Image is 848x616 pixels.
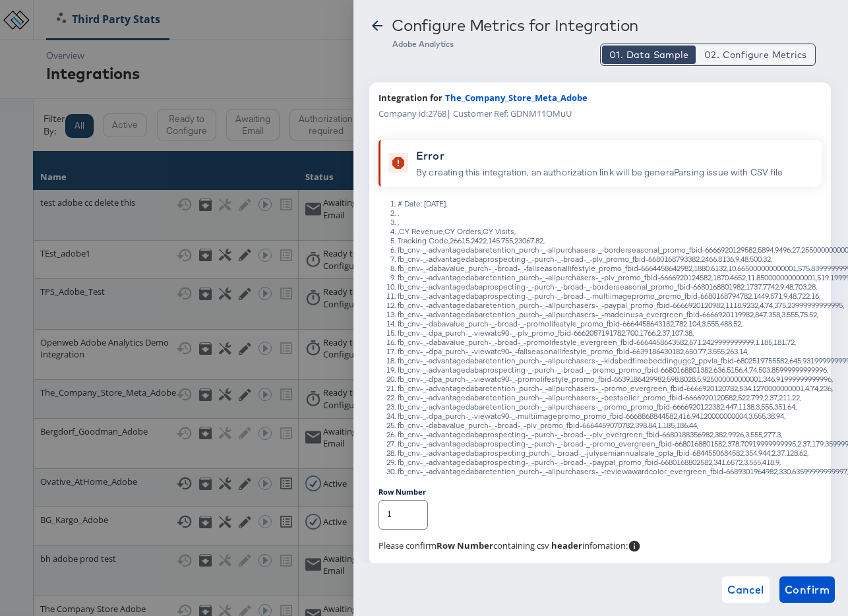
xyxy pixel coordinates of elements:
span: 01. Data Sample [609,48,688,61]
li: fb_cnv-_-dabavalue_purch-_-broad-_-promolifestyle_promo_fbid-6664458643182,782.104,3.555,488.52, [398,319,829,328]
li: fb_cnv-_-dabavalue_purch-_-broad-_-promolifestyle_evergreen_fbid-6664458643582,671.2429999999999,... [398,338,829,347]
li: fb_cnv-_-advantagedabaretention_purch-_-allpurchasers-_-promo_promo_fbid-6666920122382,447.1138,3... [398,402,829,412]
li: fb_cnv-_-advantagedabaretention_purch-_-allpurchasers-_-madeinusa_evergreen_fbid-6666920119982,84... [398,310,829,319]
li: fb_cnv-_-advantagedabaprospecting-_-purch-_-broad-_-plv_evergreen_fbid-6680188356982,382.9926,3.5... [398,430,829,439]
li: , [398,208,829,218]
span: Confirm [785,580,830,599]
li: fb_cnv-_-advantagedabaretention_purch-_-allpurchasers-_-promo_evergreen_fbid-6666920120782,534.12... [398,384,829,393]
li: fb_cnv-_-advantagedabaprospecting_purch-_-broad-_-julysemiannualsale_ppla_fbid-6844550684582,354.... [398,448,829,458]
li: fb_cnv-_-dpa_purch-_-viewatc90-_-fallseasonallifestyle_promo_fbid-6639186430182,650.77,3.555,263.14, [398,347,829,356]
li: fb_cnv-_-advantagedabaretention_purch-_-allpurchasers-_-plv_promo_fbid-6666920124582,1870.4652,11... [398,273,829,282]
li: fb_cnv-_-dabavalue_purch-_-broad-_-fallseasonallifestyle_promo_fbid-6664458642982,1880.6132,10.66... [398,264,829,273]
li: , [398,218,829,227]
span: The_Company_Store_Meta_Adobe [445,92,588,104]
li: Tracking Code,26615.2422,145.755,23067.82, [398,236,829,245]
span: Integration for [379,92,442,104]
li: ,CY Revenue,CY Orders,CY Visits, [398,227,829,236]
li: fb_cnv-_-advantagedabaprospecting-_-purch-_-broad-_-promo_evergreen_fbid-6680168801582,378.709199... [398,439,829,448]
div: Error [416,148,783,164]
div: Adobe Analytics [392,39,832,49]
li: fb_cnv-_-advantagedabaprospecting-_-purch-_-broad-_-promo_promo_fbid-6680168801382,636.5156,4.74,... [398,365,829,375]
label: Row Number [379,487,426,497]
li: fb_cnv-_-advantagedabaretention_purch-_-allpurchasers-_-bestseller_promo_fbid-6666920120582,522.7... [398,393,829,402]
span: Cancel [727,580,764,599]
li: fb_cnv-_-advantagedabaprospecting-_-purch-_-broad-_-paypal_promo_fbid-6680168802582,341.6572,3.55... [398,458,829,467]
li: fb_cnv-_-advantagedabaprospecting-_-purch-_-broad-_-multiimagepromo_promo_fbid-6680168794782,1449... [398,292,829,301]
button: Confirm [779,576,835,603]
li: fb_cnv-_-dabavalue_purch-_-broad-_-plv_promo_fbid-6664459070782,398.84,1.185,186.44, [398,421,829,430]
span: 02. Configure Metrics [704,48,806,61]
div: Configure Metrics for Integration [392,16,638,34]
li: fb_cnv-_-advantagedabaretention_purch-_-allpurchasers-_-kidsbedtimebeddingugc2_ppvla_fbid-6802519... [398,356,829,365]
button: Configure Metrics [696,46,814,64]
span: Company id: 2768 | Customer Ref: GDNM11OMuU [379,108,572,120]
strong: header [551,539,582,551]
li: # Date: [DATE], [398,199,829,208]
button: Cancel [722,576,770,603]
strong: Row Number [437,539,493,551]
li: fb_cnv-_-dpa_purch-_-viewatc90-_-promolifestyle_promo_fbid-6639186429982,598.8028,5.9250000000000... [398,375,829,384]
li: fb_cnv-_-dpa_purch-_-viewatc90-_-plv_promo_fbid-6662057191782,700.1766,2.37,107.38, [398,328,829,338]
li: fb_cnv-_-advantagedabaretention_purch-_-allpurchasers-_-borderseasonal_promo_fbid-6666920129582,5... [398,245,829,255]
li: fb_cnv-_-advantagedabaretention_purch-_-allpurchasers-_-reviewawardcolor_evergreen_fbid-668930196... [398,467,829,476]
span: Please confirm containing csv infomation: [379,539,628,556]
li: fb_cnv-_-advantagedabaprospecting-_-purch-_-broad-_-borderseasonal_promo_fbid-6680168801982,1737.... [398,282,829,292]
div: By creating this integration, an authorization link will be generaParsing issue with CSV file [416,166,783,179]
li: fb_cnv-_-advantagedabaprospecting-_-purch-_-broad-_-plv_promo_fbid-6680168793382,2466.8136,9.48,5... [398,255,829,264]
li: fb_cnv-_-dpa_purch-_-viewatc90-_-multiimagepromo_promo_fbid-6668868844582,416.94120000000004,3.55... [398,412,829,421]
button: Data Sample [602,46,696,64]
li: fb_cnv-_-advantagedabaretention_purch-_-allpurchasers-_-paypal_promo_fbid-6666920120982,1118.9232... [398,301,829,310]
